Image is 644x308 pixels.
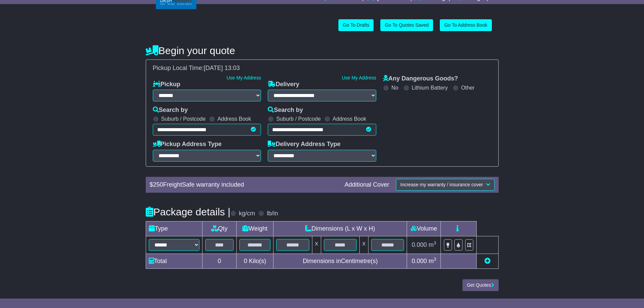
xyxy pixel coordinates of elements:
[202,221,237,236] td: Qty
[462,279,499,291] button: Get Quotes
[341,181,392,189] div: Additional Cover
[153,141,222,148] label: Pickup Address Type
[312,236,321,254] td: x
[146,181,341,189] div: $ FreightSafe warranty included
[400,182,483,187] span: Increase my warranty / insurance cover
[146,254,202,268] td: Total
[276,116,321,122] label: Suburb / Postcode
[440,19,492,31] a: Go To Address Book
[383,75,458,82] label: Any Dangerous Goods?
[161,116,206,122] label: Suburb / Postcode
[434,257,436,262] sup: 3
[146,206,231,217] h4: Package details |
[412,241,427,248] span: 0.000
[239,210,255,217] label: kg/cm
[429,241,436,248] span: m
[149,65,495,72] div: Pickup Local Time:
[461,85,475,91] label: Other
[434,240,436,245] sup: 3
[380,19,433,31] a: Go To Quotes Saved
[153,81,181,88] label: Pickup
[226,75,261,80] a: Use My Address
[267,210,278,217] label: lb/in
[237,221,273,236] td: Weight
[407,221,441,236] td: Volume
[484,258,491,264] a: Add new item
[273,254,407,268] td: Dimensions in Centimetre(s)
[360,236,368,254] td: x
[268,106,303,114] label: Search by
[273,221,407,236] td: Dimensions (L x W x H)
[333,116,366,122] label: Address Book
[146,221,202,236] td: Type
[146,45,499,56] h4: Begin your quote
[202,254,237,268] td: 0
[268,141,340,148] label: Delivery Address Type
[153,181,163,188] span: 250
[338,19,374,31] a: Go To Drafts
[153,106,188,114] label: Search by
[429,258,436,264] span: m
[268,81,299,88] label: Delivery
[412,85,448,91] label: Lithium Battery
[412,258,427,264] span: 0.000
[342,75,376,80] a: Use My Address
[391,85,398,91] label: No
[244,258,247,264] span: 0
[204,65,240,71] span: [DATE] 13:03
[217,116,251,122] label: Address Book
[396,179,494,191] button: Increase my warranty / insurance cover
[237,254,273,268] td: Kilo(s)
